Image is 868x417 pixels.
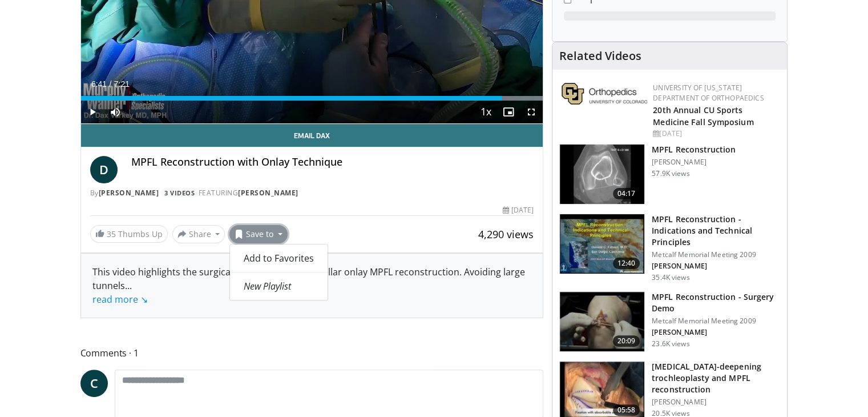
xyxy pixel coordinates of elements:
[652,144,736,155] h3: MPFL Reconstruction
[99,188,159,198] a: [PERSON_NAME]
[230,277,328,295] a: New Playlist
[497,101,520,123] button: Enable picture-in-picture mode
[92,293,148,306] a: read more ↘
[92,265,532,306] div: This video highlights the surgical technique for an patellar onlay MPFL reconstruction. Avoiding ...
[474,101,497,123] button: Playback Rate
[613,335,640,347] span: 20:09
[559,49,641,63] h4: Related Videos
[229,225,288,243] button: Save to
[562,83,647,105] img: 355603a8-37da-49b6-856f-e00d7e9307d3.png.150x105_q85_autocrop_double_scale_upscale_version-0.2.png
[90,188,534,198] div: By FEATURING
[80,370,108,397] a: C
[652,291,780,314] h3: MPFL Reconstruction - Surgery Demo
[559,214,780,282] a: 12:40 MPFL Reconstruction - Indications and Technical Principles Metcalf Memorial Meeting 2009 [P...
[131,156,534,169] h4: MPFL Reconstruction with Onlay Technique
[560,292,644,351] img: aren_3.png.150x105_q85_crop-smart_upscale.jpg
[81,124,543,147] a: Email Dax
[172,225,225,243] button: Share
[161,188,199,198] a: 3 Videos
[230,249,328,267] a: Add to Favorites
[652,339,689,348] p: 23.6K views
[613,188,640,199] span: 04:17
[81,101,104,123] button: Play
[520,101,543,123] button: Fullscreen
[652,262,780,271] p: [PERSON_NAME]
[653,83,764,103] a: University of [US_STATE] Department of Orthopaedics
[653,129,778,139] div: [DATE]
[107,228,116,239] span: 35
[652,328,780,337] p: [PERSON_NAME]
[652,316,780,326] p: Metcalf Memorial Meeting 2009
[613,258,640,269] span: 12:40
[613,404,640,416] span: 05:58
[244,280,291,292] em: New Playlist
[90,225,168,243] a: 35 Thumbs Up
[238,188,298,198] a: [PERSON_NAME]
[244,252,314,264] span: Add to Favorites
[503,205,534,215] div: [DATE]
[652,398,780,407] p: [PERSON_NAME]
[81,96,543,101] div: Progress Bar
[560,214,644,274] img: 642458_3.png.150x105_q85_crop-smart_upscale.jpg
[478,227,534,241] span: 4,290 views
[104,101,127,123] button: Mute
[653,105,753,127] a: 20th Annual CU Sports Medicine Fall Symposium
[652,250,780,259] p: Metcalf Memorial Meeting 2009
[90,156,118,183] a: D
[92,279,148,306] span: ...
[559,291,780,352] a: 20:09 MPFL Reconstruction - Surgery Demo Metcalf Memorial Meeting 2009 [PERSON_NAME] 23.6K views
[80,346,544,360] span: Comments 1
[652,361,780,395] h3: [MEDICAL_DATA]-deepening trochleoplasty and MPFL reconstruction
[560,145,644,204] img: 38434_0000_3.png.150x105_q85_crop-smart_upscale.jpg
[91,79,107,89] span: 6:41
[114,79,130,89] span: 7:21
[652,214,780,248] h3: MPFL Reconstruction - Indications and Technical Principles
[652,158,736,167] p: [PERSON_NAME]
[652,169,689,178] p: 57.9K views
[559,144,780,205] a: 04:17 MPFL Reconstruction [PERSON_NAME] 57.9K views
[110,79,112,89] span: /
[652,273,689,282] p: 35.4K views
